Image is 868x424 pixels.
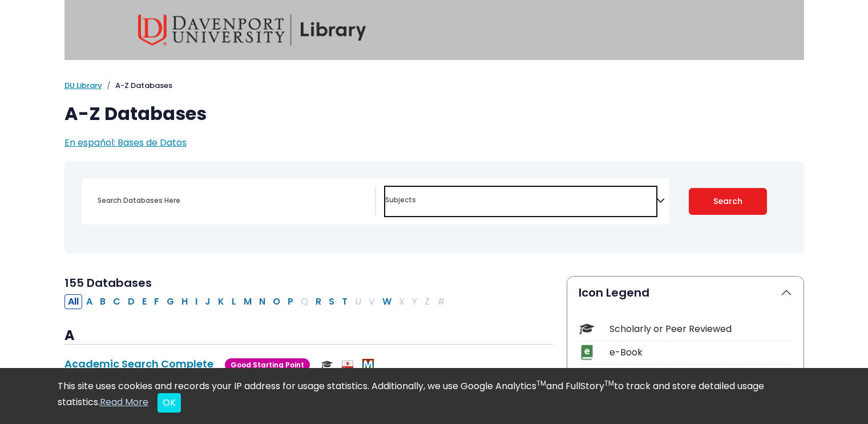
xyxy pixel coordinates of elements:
[604,378,614,388] sup: TM
[139,294,150,309] button: Filter Results E
[321,359,333,370] img: Scholarly or Peer Reviewed
[338,294,351,309] button: Filter Results T
[379,294,395,309] button: Filter Results W
[64,80,804,91] nav: breadcrumb
[138,14,366,46] img: Davenport University Library
[579,345,595,360] img: Icon e-Book
[228,294,240,309] button: Filter Results L
[312,294,325,309] button: Filter Results R
[64,294,450,307] div: Alpha-list to filter by first letter of database name
[102,80,172,91] li: A-Z Databases
[178,294,191,309] button: Filter Results H
[385,197,656,206] textarea: Search
[609,346,792,359] div: e-Book
[579,321,595,337] img: Icon Scholarly or Peer Reviewed
[163,294,177,309] button: Filter Results G
[91,192,375,209] input: Search database by title or keyword
[256,294,269,309] button: Filter Results N
[100,395,148,409] a: Read More
[284,294,297,309] button: Filter Results P
[567,277,804,309] button: Icon Legend
[201,294,214,309] button: Filter Results J
[240,294,255,309] button: Filter Results M
[96,294,109,309] button: Filter Results B
[64,327,553,345] h3: A
[151,294,163,309] button: Filter Results F
[609,322,792,336] div: Scholarly or Peer Reviewed
[192,294,201,309] button: Filter Results I
[362,359,374,370] img: MeL (Michigan electronic Library)
[325,294,338,309] button: Filter Results S
[110,294,124,309] button: Filter Results C
[64,294,82,309] button: All
[64,80,102,91] a: DU Library
[64,136,187,149] a: En español: Bases de Datos
[215,294,228,309] button: Filter Results K
[64,357,213,371] a: Academic Search Complete
[689,188,767,215] button: Submit for Search Results
[83,294,96,309] button: Filter Results A
[269,294,284,309] button: Filter Results O
[64,161,804,253] nav: Search filters
[64,275,152,291] span: 155 Databases
[536,378,546,388] sup: TM
[158,393,181,413] button: Close
[342,359,353,370] img: Audio & Video
[64,103,804,125] h1: A-Z Databases
[58,379,811,413] div: This site uses cookies and records your IP address for usage statistics. Additionally, we use Goo...
[225,358,310,371] span: Good Starting Point
[124,294,138,309] button: Filter Results D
